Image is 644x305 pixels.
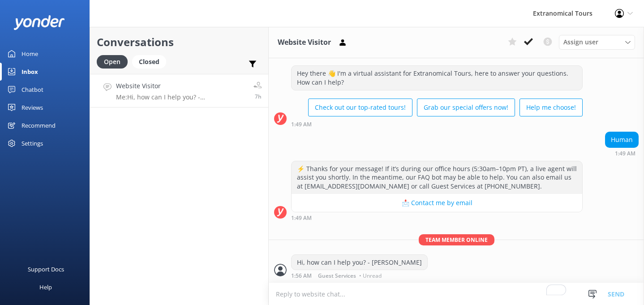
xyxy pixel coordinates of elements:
[21,81,43,99] div: Chatbot
[292,66,582,90] div: Hey there 👋 I'm a virtual assistant for Extranomical Tours, here to answer your questions. How ca...
[292,161,582,194] div: ⚡ Thanks for your message! If it’s during our office hours (5:30am–10pm PT), a live agent will as...
[97,56,132,66] a: Open
[519,99,583,116] button: Help me choose!
[97,55,128,69] div: Open
[21,116,56,134] div: Recommend
[90,74,268,107] a: Website VisitorMe:Hi, how can I help you? - [PERSON_NAME]7h
[308,99,412,116] button: Check out our top-rated tours!
[132,56,171,66] a: Closed
[291,122,312,127] strong: 1:49 AM
[21,99,43,116] div: Reviews
[292,255,427,270] div: Hi, how can I help you? - [PERSON_NAME]
[292,194,582,212] button: 📩 Contact me by email
[559,35,635,49] div: Assign User
[39,278,52,296] div: Help
[97,34,262,51] h2: Conversations
[318,273,356,279] span: Guest Services
[291,121,583,127] div: Sep 29 2025 10:49am (UTC -07:00) America/Tijuana
[278,37,331,48] h3: Website Visitor
[269,283,644,305] textarea: To enrich screen reader interactions, please activate Accessibility in Grammarly extension settings
[21,134,43,152] div: Settings
[21,63,38,81] div: Inbox
[116,81,247,91] h4: Website Visitor
[615,151,635,156] strong: 1:49 AM
[13,15,65,30] img: yonder-white-logo.png
[291,215,312,221] strong: 1:49 AM
[132,55,166,69] div: Closed
[291,272,428,279] div: Sep 29 2025 10:56am (UTC -07:00) America/Tijuana
[28,260,64,278] div: Support Docs
[291,215,583,221] div: Sep 29 2025 10:49am (UTC -07:00) America/Tijuana
[605,132,638,147] div: Human
[417,99,515,116] button: Grab our special offers now!
[359,273,382,279] span: • Unread
[291,273,312,279] strong: 1:56 AM
[605,150,639,156] div: Sep 29 2025 10:49am (UTC -07:00) America/Tijuana
[255,93,262,100] span: Sep 29 2025 10:56am (UTC -07:00) America/Tijuana
[563,37,598,47] span: Assign user
[116,93,247,101] p: Me: Hi, how can I help you? - [PERSON_NAME]
[21,45,38,63] div: Home
[419,234,494,245] span: Team member online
